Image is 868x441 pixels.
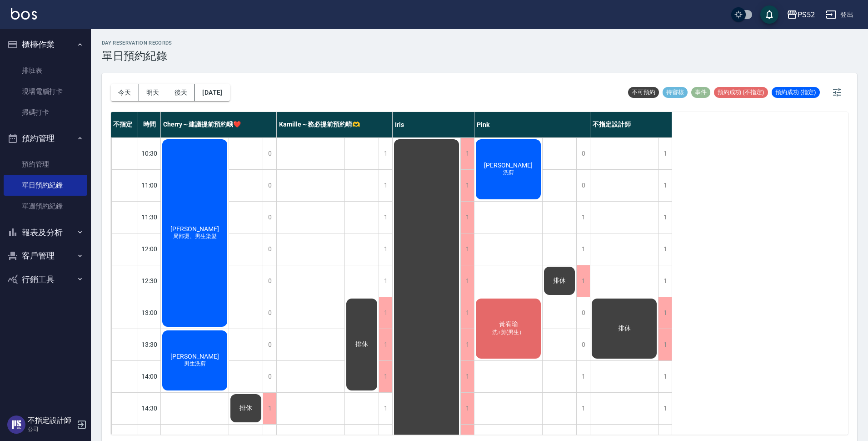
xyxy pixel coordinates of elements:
[4,196,87,217] a: 單週預約紀錄
[263,393,276,424] div: 1
[139,84,167,101] button: 明天
[263,170,276,201] div: 0
[4,60,87,81] a: 排班表
[658,138,672,169] div: 1
[658,297,672,329] div: 1
[576,202,590,233] div: 1
[460,202,474,233] div: 1
[497,320,520,329] span: 黃宥瑜
[379,329,392,360] div: 1
[4,221,87,244] button: 報表及分析
[658,265,672,297] div: 1
[379,297,392,329] div: 1
[138,233,161,265] div: 12:00
[551,277,568,285] span: 排休
[482,162,534,169] span: [PERSON_NAME]
[576,265,590,297] div: 1
[195,84,229,101] button: [DATE]
[161,112,277,137] div: Cherry～建議提前預約哦❤️
[4,154,87,175] a: 預約管理
[138,329,161,360] div: 13:30
[460,329,474,360] div: 1
[169,225,221,233] span: [PERSON_NAME]
[798,9,815,20] div: PS52
[28,416,74,425] h5: 不指定設計師
[379,361,392,392] div: 1
[474,112,590,137] div: Pink
[238,404,254,412] span: 排休
[111,112,138,137] div: 不指定
[182,360,208,368] span: 男生洗剪
[460,393,474,424] div: 1
[783,5,818,24] button: PS52
[138,265,161,297] div: 12:30
[658,170,672,201] div: 1
[263,329,276,360] div: 0
[4,244,87,268] button: 客戶管理
[138,201,161,233] div: 11:30
[138,360,161,392] div: 14:00
[169,353,221,360] span: [PERSON_NAME]
[460,297,474,329] div: 1
[658,329,672,360] div: 1
[616,324,633,333] span: 排休
[658,202,672,233] div: 1
[576,138,590,169] div: 0
[714,88,768,96] span: 預約成功 (不指定)
[460,361,474,392] div: 1
[658,233,672,265] div: 1
[138,297,161,329] div: 13:00
[460,233,474,265] div: 1
[4,175,87,196] a: 單日預約紀錄
[460,170,474,201] div: 1
[379,202,392,233] div: 1
[263,233,276,265] div: 0
[354,340,370,349] span: 排休
[576,393,590,424] div: 1
[4,102,87,123] a: 掃碼打卡
[490,329,526,336] span: 洗+剪(男生）
[379,393,392,424] div: 1
[4,33,87,56] button: 櫃檯作業
[822,6,857,23] button: 登出
[4,81,87,102] a: 現場電腦打卡
[171,233,219,240] span: 局部燙、男生染髮
[379,138,392,169] div: 1
[691,88,710,96] span: 事件
[576,297,590,329] div: 0
[393,112,474,137] div: Iris
[263,138,276,169] div: 0
[111,84,139,101] button: 今天
[501,169,516,177] span: 洗剪
[576,233,590,265] div: 1
[138,137,161,169] div: 10:30
[263,361,276,392] div: 0
[658,361,672,392] div: 1
[138,169,161,201] div: 11:00
[379,233,392,265] div: 1
[576,361,590,392] div: 1
[379,265,392,297] div: 1
[4,268,87,291] button: 行銷工具
[7,416,25,434] img: Person
[760,5,778,24] button: save
[138,392,161,424] div: 14:30
[138,112,161,137] div: 時間
[102,50,172,62] h3: 單日預約紀錄
[460,138,474,169] div: 1
[590,112,672,137] div: 不指定設計師
[102,40,172,46] h2: day Reservation records
[576,329,590,360] div: 0
[263,297,276,329] div: 0
[379,170,392,201] div: 1
[11,8,37,20] img: Logo
[263,265,276,297] div: 0
[263,202,276,233] div: 0
[4,127,87,150] button: 預約管理
[772,88,820,96] span: 預約成功 (指定)
[460,265,474,297] div: 1
[277,112,393,137] div: Kamille～務必提前預約唷🫶
[576,170,590,201] div: 0
[663,88,688,96] span: 待審核
[167,84,195,101] button: 後天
